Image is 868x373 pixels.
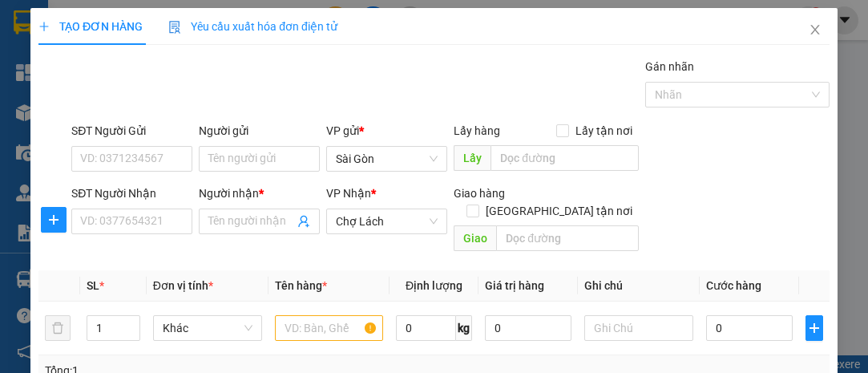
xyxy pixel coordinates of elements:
[479,202,639,220] span: [GEOGRAPHIC_DATA] tận nơi
[454,225,496,251] span: Giao
[336,147,438,171] span: Sài Gòn
[41,207,67,233] button: plus
[326,187,371,200] span: VP Nhận
[706,279,761,292] span: Cước hàng
[578,270,700,302] th: Ghi chú
[71,122,192,140] div: SĐT Người Gửi
[485,315,571,341] input: 0
[45,315,71,341] button: delete
[326,122,447,140] div: VP gửi
[485,279,544,292] span: Giá trị hàng
[496,225,638,251] input: Dọc đường
[406,279,462,292] span: Định lượng
[71,184,192,202] div: SĐT Người Nhận
[454,124,500,137] span: Lấy hàng
[793,8,838,53] button: Close
[454,187,505,200] span: Giao hàng
[163,316,252,340] span: Khác
[491,145,638,171] input: Dọc đường
[584,315,693,341] input: Ghi Chú
[809,23,822,36] span: close
[42,213,66,226] span: plus
[168,20,337,33] span: Yêu cầu xuất hóa đơn điện tử
[806,322,822,334] span: plus
[297,215,310,228] span: user-add
[456,315,472,341] span: kg
[645,60,694,73] label: Gán nhãn
[168,21,181,34] img: icon
[274,279,326,292] span: Tên hàng
[336,209,438,233] span: Chợ Lách
[38,20,143,33] span: TẠO ĐƠN HÀNG
[87,279,99,292] span: SL
[199,122,320,140] div: Người gửi
[454,145,491,171] span: Lấy
[569,122,639,140] span: Lấy tận nơi
[153,279,213,292] span: Đơn vị tính
[199,184,320,202] div: Người nhận
[38,21,50,32] span: plus
[274,315,383,341] input: VD: Bàn, Ghế
[805,315,823,341] button: plus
